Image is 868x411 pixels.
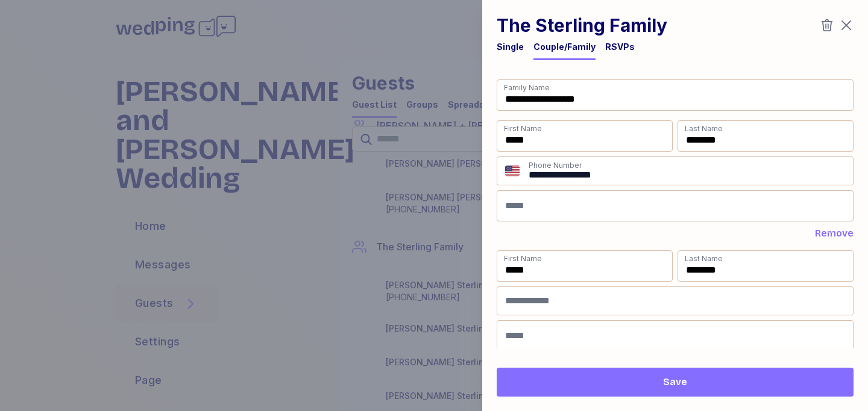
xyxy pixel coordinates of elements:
[497,41,524,53] div: Single
[678,120,854,152] input: Last Name
[497,320,854,351] input: Email
[497,250,673,282] input: First Name
[533,41,596,53] div: Couple/Family
[497,120,673,152] input: First Name
[678,250,854,282] input: Last Name
[497,190,854,221] input: Email
[497,14,667,36] h1: The Sterling Family
[663,375,687,389] span: Save
[605,41,635,53] div: RSVPs
[815,226,854,241] button: Remove
[497,79,854,111] input: Family Name
[497,368,854,397] button: Save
